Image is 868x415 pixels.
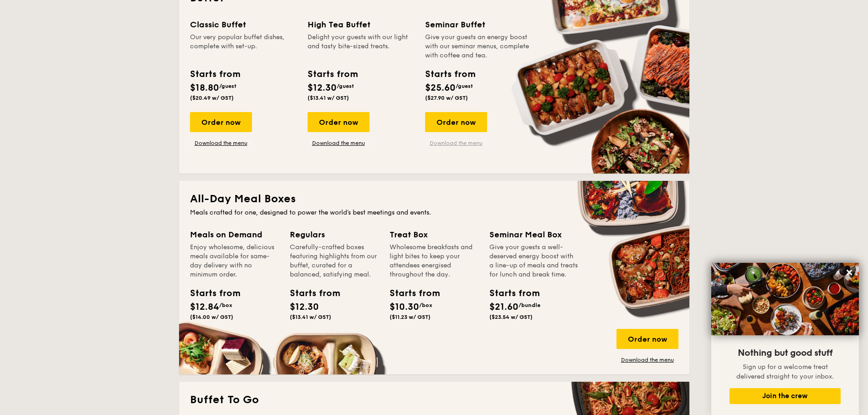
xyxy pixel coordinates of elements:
[190,139,252,147] a: Download the menu
[616,356,678,364] a: Download the menu
[190,192,678,206] h2: All-Day Meal Boxes
[219,302,232,308] span: /box
[190,228,279,241] div: Meals on Demand
[489,302,519,313] span: $21.60
[190,33,297,60] div: Our very popular buffet dishes, complete with set-up.
[736,363,834,380] span: Sign up for a welcome treat delivered straight to your inbox.
[425,18,532,31] div: Seminar Buffet
[390,302,419,313] span: $10.30
[616,329,678,349] div: Order now
[290,228,379,241] div: Regulars
[489,287,530,300] div: Starts from
[390,287,431,300] div: Starts from
[190,95,234,101] span: ($20.49 w/ GST)
[390,314,431,320] span: ($11.23 w/ GST)
[425,139,487,147] a: Download the menu
[425,82,456,93] span: $25.60
[290,302,319,313] span: $12.30
[425,33,532,60] div: Give your guests an energy boost with our seminar menus, complete with coffee and tea.
[390,228,478,241] div: Treat Box
[308,67,357,81] div: Starts from
[489,243,578,279] div: Give your guests a well-deserved energy boost with a line-up of meals and treats for lunch and br...
[425,67,475,81] div: Starts from
[190,208,678,217] div: Meals crafted for one, designed to power the world's best meetings and events.
[190,67,240,81] div: Starts from
[290,243,379,279] div: Carefully-crafted boxes featuring highlights from our buffet, curated for a balanced, satisfying ...
[729,388,841,404] button: Join the crew
[190,82,219,93] span: $18.80
[190,393,678,407] h2: Buffet To Go
[419,302,432,308] span: /box
[190,287,231,300] div: Starts from
[308,18,414,31] div: High Tea Buffet
[190,302,219,313] span: $12.84
[711,263,859,335] img: DSC07876-Edit02-Large.jpeg
[290,287,331,300] div: Starts from
[456,83,473,89] span: /guest
[190,18,297,31] div: Classic Buffet
[308,139,370,147] a: Download the menu
[337,83,354,89] span: /guest
[308,95,349,101] span: ($13.41 w/ GST)
[308,82,337,93] span: $12.30
[308,33,414,60] div: Delight your guests with our light and tasty bite-sized treats.
[290,314,331,320] span: ($13.41 w/ GST)
[219,83,236,89] span: /guest
[519,302,540,308] span: /bundle
[190,243,279,279] div: Enjoy wholesome, delicious meals available for same-day delivery with no minimum order.
[738,348,832,359] span: Nothing but good stuff
[842,265,857,280] button: Close
[425,112,487,132] div: Order now
[190,314,233,320] span: ($14.00 w/ GST)
[190,112,252,132] div: Order now
[489,314,533,320] span: ($23.54 w/ GST)
[308,112,370,132] div: Order now
[390,243,478,279] div: Wholesome breakfasts and light bites to keep your attendees energised throughout the day.
[489,228,578,241] div: Seminar Meal Box
[425,95,468,101] span: ($27.90 w/ GST)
